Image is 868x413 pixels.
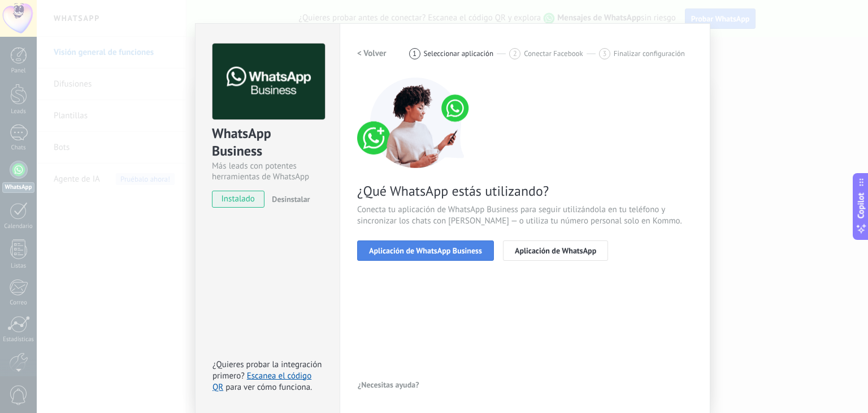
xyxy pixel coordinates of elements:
button: Aplicación de WhatsApp [503,240,608,261]
button: Aplicación de WhatsApp Business [357,240,494,261]
button: < Volver [357,44,387,64]
img: connect number [357,78,476,168]
span: Conectar Facebook [524,49,583,58]
span: Desinstalar [272,194,310,204]
span: instalado [212,191,264,208]
a: Escanea el código QR [212,371,311,393]
img: logo_main.png [212,44,325,120]
button: Desinstalar [267,191,310,208]
div: Más leads con potentes herramientas de WhatsApp [212,161,323,182]
div: WhatsApp Business [212,124,323,161]
span: Aplicación de WhatsApp [515,247,596,255]
button: ¿Necesitas ayuda? [357,376,420,393]
span: para ver cómo funciona. [225,382,312,393]
span: ¿Quieres probar la integración primero? [212,359,322,381]
span: ¿Necesitas ayuda? [358,381,419,389]
span: 3 [602,49,606,58]
span: Aplicación de WhatsApp Business [369,247,482,255]
span: 1 [413,49,416,58]
span: Finalizar configuración [614,49,685,58]
span: 2 [513,49,517,58]
span: ¿Qué WhatsApp estás utilizando? [357,182,693,200]
span: Conecta tu aplicación de WhatsApp Business para seguir utilizándola en tu teléfono y sincronizar ... [357,204,693,227]
h2: < Volver [357,48,387,59]
span: Seleccionar aplicación [424,49,494,58]
span: Copilot [856,193,867,219]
